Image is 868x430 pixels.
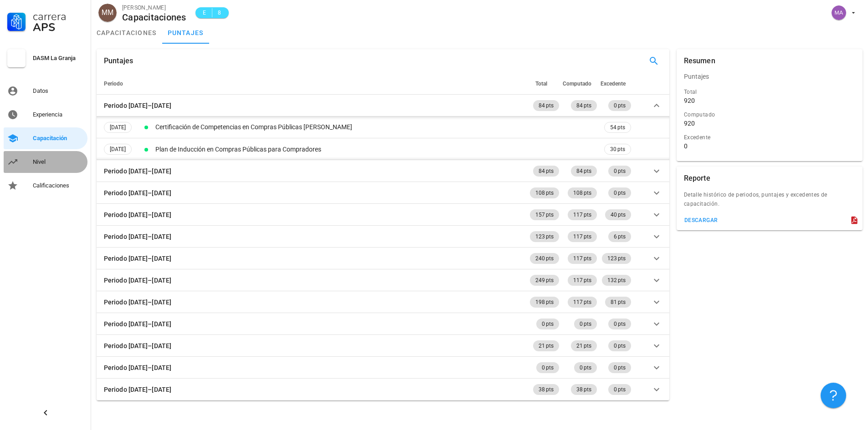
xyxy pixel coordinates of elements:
div: Calificaciones [33,182,84,189]
a: Experiencia [4,104,87,126]
div: avatar [98,4,117,22]
div: Puntajes [677,66,863,87]
th: Computado [561,73,599,95]
div: Experiencia [33,111,84,118]
span: Computado [563,81,591,87]
th: Excedente [599,73,633,95]
a: puntajes [162,22,209,44]
div: Periodo [DATE]–[DATE] [104,297,171,307]
span: 0 pts [580,362,591,373]
a: Calificaciones [4,175,87,197]
div: Periodo [DATE]–[DATE] [104,188,171,198]
div: [PERSON_NAME] [122,3,186,12]
span: 21 pts [576,340,591,351]
div: Periodo [DATE]–[DATE] [104,232,171,242]
div: Periodo [DATE]–[DATE] [104,341,171,351]
span: 132 pts [607,275,626,286]
div: Periodo [DATE]–[DATE] [104,319,171,329]
span: 0 pts [580,319,591,329]
span: [DATE] [110,144,126,154]
div: 0 [684,142,688,150]
a: Nivel [4,151,87,173]
div: Capacitaciones [122,12,186,22]
span: 157 pts [535,209,554,220]
span: 84 pts [539,100,554,111]
span: Total [535,81,547,87]
span: 0 pts [614,319,626,329]
span: 249 pts [535,275,554,286]
span: MM [102,4,114,22]
span: 6 pts [614,231,626,242]
span: 0 pts [614,384,626,395]
div: Nivel [33,158,84,166]
div: Resumen [684,49,715,73]
span: 54 pts [610,123,625,132]
span: Periodo [104,81,123,87]
div: DASM La Granja [33,55,84,62]
span: 40 pts [611,209,626,220]
th: Total [528,73,561,95]
td: Plan de Inducción en Compras Públicas para Compradores [154,138,602,160]
th: Periodo [97,73,528,95]
button: descargar [680,214,722,227]
span: 0 pts [542,362,554,373]
div: Computado [684,110,855,119]
td: Certificación de Competencias en Compras Públicas [PERSON_NAME] [154,116,602,138]
div: Total [684,87,855,96]
div: 920 [684,119,695,127]
span: 0 pts [542,319,554,329]
span: 117 pts [573,209,591,220]
div: Periodo [DATE]–[DATE] [104,253,171,263]
div: Reporte [684,167,710,190]
span: 123 pts [535,231,554,242]
div: Periodo [DATE]–[DATE] [104,101,171,111]
span: 117 pts [573,253,591,264]
a: Capacitación [4,127,87,149]
span: E [201,8,208,17]
div: Periodo [DATE]–[DATE] [104,275,171,285]
span: 108 pts [573,187,591,198]
span: 84 pts [576,166,591,177]
span: 0 pts [614,340,626,351]
span: 0 pts [614,100,626,111]
span: 240 pts [535,253,554,264]
div: Periodo [DATE]–[DATE] [104,166,171,176]
div: Detalle histórico de periodos, puntajes y excedentes de capacitación. [677,190,863,214]
div: Puntajes [104,49,133,73]
div: Periodo [DATE]–[DATE] [104,210,171,220]
div: Capacitación [33,135,84,142]
span: 117 pts [573,231,591,242]
div: Periodo [DATE]–[DATE] [104,384,171,395]
span: 198 pts [535,297,554,308]
span: 38 pts [576,384,591,395]
span: 117 pts [573,275,591,286]
span: 8 [216,8,223,17]
span: 0 pts [614,187,626,198]
span: 123 pts [607,253,626,264]
span: Excedente [601,81,626,87]
div: 920 [684,96,695,105]
div: Carrera [33,11,84,22]
a: capacitaciones [91,22,162,44]
div: Excedente [684,133,855,142]
span: 81 pts [611,297,626,308]
div: descargar [684,217,718,223]
span: [DATE] [110,122,126,132]
span: 84 pts [539,166,554,177]
a: Datos [4,80,87,102]
span: 117 pts [573,297,591,308]
div: Periodo [DATE]–[DATE] [104,363,171,373]
span: 0 pts [614,166,626,177]
span: 84 pts [576,100,591,111]
span: 21 pts [539,340,554,351]
span: 30 pts [610,145,625,154]
span: 38 pts [539,384,554,395]
span: 0 pts [614,362,626,373]
span: 108 pts [535,187,554,198]
div: APS [33,22,84,33]
div: avatar [832,5,846,20]
div: Datos [33,87,84,95]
